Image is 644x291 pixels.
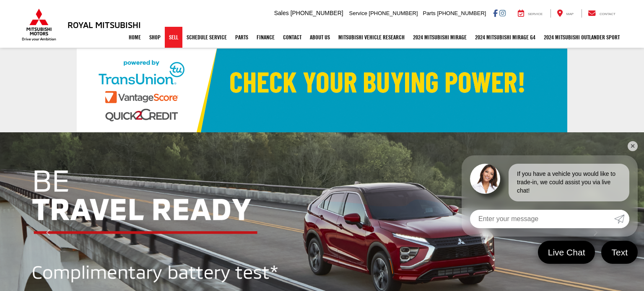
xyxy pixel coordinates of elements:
a: Text [601,241,638,264]
input: Enter your message [470,210,614,228]
a: Home [125,27,145,48]
a: Instagram: Click to visit our Instagram page [499,10,506,16]
span: [PHONE_NUMBER] [369,10,418,16]
span: Text [607,247,632,258]
h3: Royal Mitsubishi [68,20,141,29]
img: Mitsubishi [20,8,58,41]
a: Parts: Opens in a new tab [231,27,252,48]
img: Agent profile photo [470,164,500,194]
span: Map [566,12,574,16]
span: Service [528,12,543,16]
a: Contact [582,9,622,18]
span: Live Chat [544,247,589,258]
a: 2024 Mitsubishi Mirage [409,27,471,48]
a: 2024 Mitsubishi Mirage G4 [471,27,540,48]
span: [PHONE_NUMBER] [437,10,486,16]
a: Sell [165,27,182,48]
span: Sales [274,10,289,16]
span: Contact [600,12,615,16]
span: Parts [423,10,435,16]
a: Submit [614,210,629,228]
a: Map [551,9,580,18]
a: Mitsubishi Vehicle Research [334,27,409,48]
span: [PHONE_NUMBER] [291,10,343,16]
a: Live Chat [538,241,595,264]
a: 2024 Mitsubishi Outlander SPORT [540,27,624,48]
span: Service [349,10,367,16]
a: Facebook: Click to visit our Facebook page [493,10,498,16]
a: Contact [279,27,306,48]
img: Check Your Buying Power [77,49,567,132]
a: About Us [306,27,334,48]
a: Schedule Service: Opens in a new tab [182,27,231,48]
a: Service [512,9,549,18]
a: Finance [252,27,279,48]
div: If you have a vehicle you would like to trade-in, we could assist you via live chat! [509,164,629,201]
a: Shop [145,27,165,48]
